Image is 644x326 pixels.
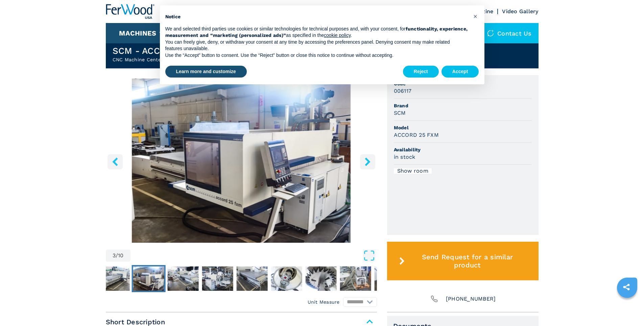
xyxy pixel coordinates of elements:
[403,66,439,78] button: Reject
[106,79,377,243] div: Go to Slide 3
[394,168,432,174] div: Show room
[487,30,494,37] img: Contact us
[165,14,468,20] h2: Notice
[106,79,377,243] img: 5 Axis CNC Routers SCM ACCORD 25 FXM
[133,266,164,291] img: 38b9e71b366618eefd8ba4db92a5524d
[269,265,303,292] button: Go to Slide 7
[615,296,639,321] iframe: Chat
[166,265,200,292] button: Go to Slide 4
[304,265,338,292] button: Go to Slide 8
[113,56,214,63] h2: CNC Machine Center with NESTING Table
[236,266,267,291] img: 799af1236ec5937d34b70462e633e118
[132,249,375,262] button: Open Fullscreen
[235,265,269,292] button: Go to Slide 6
[324,32,351,38] a: cookie policy
[97,265,131,292] button: Go to Slide 2
[446,294,496,304] span: [PHONE_NUMBER]
[167,266,198,291] img: d2969d3263fb5d0110a5363a0dd56633
[200,265,234,292] button: Go to Slide 5
[119,29,156,37] button: Machines
[394,131,439,139] h3: ACCORD 25 FXM
[502,8,538,15] a: Video Gallery
[118,253,124,258] span: 10
[113,253,116,258] span: 3
[308,299,340,305] em: Unit Measure
[394,87,412,95] h3: 006117
[132,265,165,292] button: Go to Slide 3
[470,11,481,22] button: Close this notice
[374,266,405,291] img: 7e0a1435810ac88b68406e6c101dd1c3
[618,279,635,296] a: sharethis
[165,39,468,52] p: You can freely give, deny, or withdraw your consent at any time by accessing the preferences pane...
[407,253,527,269] span: Send Request for a similar product
[480,23,539,43] div: Contact us
[373,265,407,292] button: Go to Slide 10
[473,12,477,20] span: ×
[394,153,415,161] h3: in stock
[360,154,375,169] button: right-button
[165,26,468,38] strong: functionality, experience, measurement and “marketing (personalized ads)”
[442,66,479,78] button: Accept
[394,102,532,109] span: Brand
[430,294,439,304] img: Phone
[340,266,371,291] img: eefe2856dd585a7b0e858c6108bf9143
[98,266,129,291] img: e433f2a9fa4c46eb95008d7699e4b87b
[394,124,532,131] span: Model
[394,109,406,117] h3: SCM
[165,52,468,59] p: Use the “Accept” button to consent. Use the “Reject” button or close this notice to continue with...
[271,266,302,291] img: 68923a28875c31d5742218d763588079
[116,253,118,258] span: /
[113,45,214,56] h1: SCM - ACCORD 25 FXM
[387,242,539,280] button: Send Request for a similar product
[165,26,468,39] p: We and selected third parties use cookies or similar technologies for technical purposes and, wit...
[394,146,532,153] span: Availability
[106,4,154,19] img: Ferwood
[202,266,233,291] img: 3d6a2d38793d6f8faad47449810a5bac
[338,265,372,292] button: Go to Slide 9
[108,154,123,169] button: left-button
[165,66,247,78] button: Learn more and customize
[97,265,368,292] nav: Thumbnail Navigation
[305,266,336,291] img: d88def1a8a2ebc5035c773f2185403a4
